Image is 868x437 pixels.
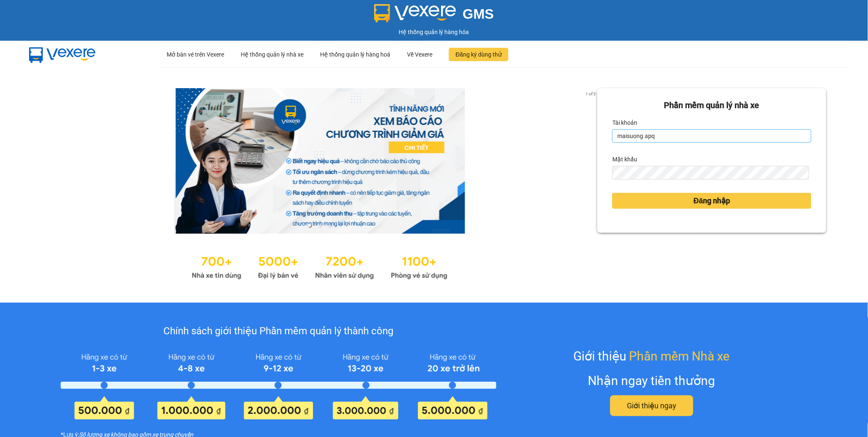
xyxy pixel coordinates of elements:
button: Đăng ký dùng thử [449,48,508,61]
li: slide item 3 [328,224,331,227]
label: Tài khoản [612,116,637,129]
div: Hệ thống quản lý hàng hóa [2,27,866,37]
span: Đăng nhập [694,195,730,207]
div: Mở bán vé trên Vexere [167,41,224,68]
span: Giới thiệu ngay [627,400,676,412]
label: Mật khẩu [612,153,637,166]
span: GMS [463,6,494,22]
a: GMS [374,12,494,19]
div: Chính sách giới thiệu Phần mềm quản lý thành công [61,323,496,339]
img: Statistics.png [192,250,448,282]
button: previous slide / item [42,88,53,234]
input: Mật khẩu [612,166,809,179]
span: Phần mềm Nhà xe [629,346,730,366]
span: Đăng ký dùng thử [456,50,502,59]
div: Nhận ngay tiền thưởng [588,371,715,390]
div: Hệ thống quản lý nhà xe [241,41,303,68]
img: mbUUG5Q.png [21,41,104,68]
div: Giới thiệu [573,346,730,366]
button: Đăng nhập [612,193,811,209]
img: logo 2 [374,4,456,22]
p: 1 of 3 [583,88,597,99]
img: policy-intruduce-detail.png [61,350,496,420]
button: next slide / item [586,88,597,234]
div: Về Vexere [407,41,432,68]
button: Giới thiệu ngay [610,395,693,416]
input: Tài khoản [612,129,811,143]
li: slide item 1 [308,224,311,227]
div: Phần mềm quản lý nhà xe [612,99,811,112]
li: slide item 2 [318,224,321,227]
div: Hệ thống quản lý hàng hoá [320,41,390,68]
